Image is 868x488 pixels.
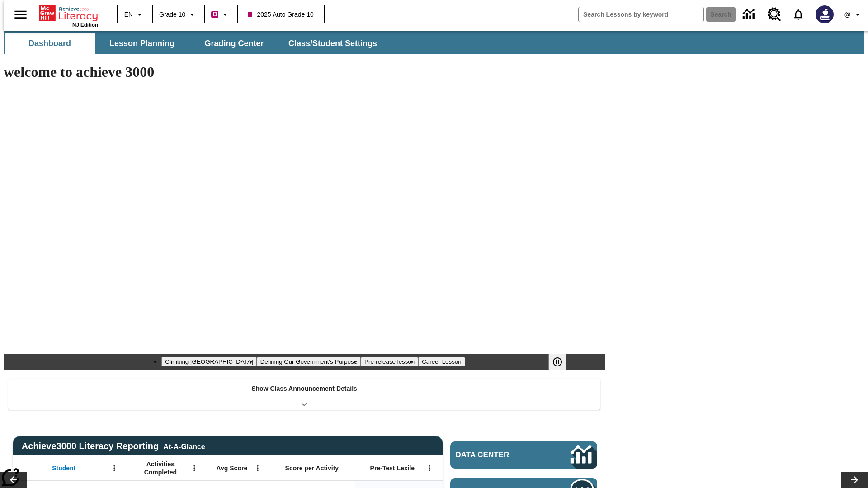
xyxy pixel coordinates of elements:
input: search field [579,7,703,22]
a: Home [39,4,98,22]
button: Select a new avatar [810,3,839,26]
div: SubNavbar [4,31,864,54]
span: Score per Activity [285,464,339,472]
button: Open Menu [188,461,201,475]
button: Slide 3 Pre-release lesson [361,357,418,366]
a: Data Center [450,441,597,469]
button: Dashboard [5,33,95,54]
span: B [212,9,217,20]
a: Notifications [787,3,810,26]
span: Student [52,464,75,472]
span: Pre-Test Lexile [370,464,415,472]
h1: welcome to achieve 3000 [4,64,605,80]
a: Resource Center, Will open in new tab [762,2,787,27]
button: Open Menu [251,461,264,475]
a: Data Center [737,2,762,27]
button: Slide 4 Career Lesson [418,357,465,366]
button: Slide 1 Climbing Mount Tai [161,357,256,366]
p: Show Class Announcement Details [251,384,357,394]
div: SubNavbar [4,33,385,54]
button: Slide 2 Defining Our Government's Purpose [257,357,361,366]
span: Grade 10 [159,10,185,19]
span: 2025 Auto Grade 10 [248,10,313,19]
button: Open Menu [423,461,436,475]
button: Lesson carousel, Next [841,472,868,488]
span: Activities Completed [131,460,190,476]
button: Open Menu [108,461,121,475]
span: @ [844,10,850,19]
button: Profile/Settings [839,6,868,23]
button: Boost Class color is violet red. Change class color [208,6,234,23]
span: Data Center [456,450,540,460]
button: Lesson Planning [97,33,187,54]
span: Avg Score [216,464,247,472]
div: At-A-Glance [163,441,205,451]
button: Grade: Grade 10, Select a grade [156,6,201,23]
span: Achieve3000 Literacy Reporting [22,441,205,451]
button: Language: EN, Select a language [120,6,149,23]
span: EN [124,10,133,19]
div: Show Class Announcement Details [8,379,600,410]
button: Pause [548,354,566,370]
div: Home [39,3,98,28]
img: Avatar [816,5,834,23]
span: NJ Edition [72,22,98,28]
div: Pause [548,354,576,370]
button: Open side menu [7,1,34,28]
button: Grading Center [189,33,279,54]
button: Class/Student Settings [281,33,384,54]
